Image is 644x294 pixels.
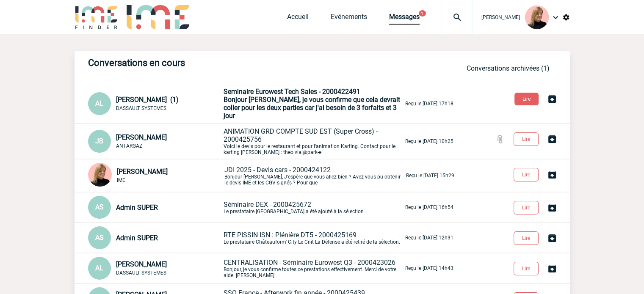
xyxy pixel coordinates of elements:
[116,203,158,212] span: Admin SUPER
[389,13,420,25] a: Messages
[224,201,311,209] span: Séminaire DEX - 2000425672
[116,234,158,242] span: Admin SUPER
[419,10,426,16] button: 1
[331,13,367,25] a: Evénements
[224,231,357,239] span: RTE PISSIN ISN : Plénière DT5 - 2000425169
[507,170,547,178] a: Lire
[116,270,166,276] span: DASSAULT SYSTEMES
[88,163,223,188] div: Conversation privée : Client - Agence
[547,170,557,180] img: Archiver la conversation
[514,201,539,214] button: Lire
[116,105,166,111] span: DASSAULT SYSTEMES
[514,168,539,181] button: Lire
[116,133,167,141] span: [PERSON_NAME]
[507,264,547,272] a: Lire
[88,163,112,187] img: 131233-0.png
[514,262,539,275] button: Lire
[514,231,539,245] button: Lire
[287,13,309,25] a: Accueil
[224,258,395,267] span: CENTRALISATION - Séminaire Eurowest Q3 - 2000423026
[95,137,103,145] span: JB
[95,203,104,211] span: AS
[88,92,222,115] div: Conversation privée : Client - Agence
[224,166,404,186] p: Bonjour [PERSON_NAME], J'espère que vous allez bien ? Avez-vous pu obtenir le devis IME et les CG...
[88,58,342,68] h3: Conversations en cours
[95,264,103,272] span: AL
[116,143,142,149] span: ANTARGAZ
[405,265,453,271] p: Reçu le [DATE] 14h43
[95,234,104,242] span: AS
[224,231,404,245] p: Le prestataire Châteauform' City Le Cnit La Défense a été retiré de la sélection.
[88,137,453,145] a: JB [PERSON_NAME] ANTARGAZ ANIMATION GRD COMPTE SUD EST (Super Cross) - 2000425756Voici le devis p...
[508,94,547,102] a: Lire
[405,101,453,107] p: Reçu le [DATE] 17h18
[514,132,539,146] button: Lire
[224,201,404,214] p: Le prestataire [GEOGRAPHIC_DATA] a été ajouté à la sélection.
[88,226,222,249] div: Conversation privée : Client - Agence
[525,5,549,29] img: 131233-0.png
[88,99,453,107] a: AL [PERSON_NAME] (1) DASSAULT SYSTEMES Seminaire Eurowest Tech Sales - 2000422491Bonjour [PERSON_...
[224,127,404,155] p: Voici le devis pour le restaurant et pour l'animation Karting. Contact pour le karting [PERSON_NA...
[514,93,539,105] button: Lire
[88,171,454,179] a: [PERSON_NAME] IME JDI 2025 - Devis cars - 2000424122Bonjour [PERSON_NAME], J'espère que vous alle...
[88,264,453,272] a: AL [PERSON_NAME] DASSAULT SYSTEMES CENTRALISATION - Séminaire Eurowest Q3 - 2000423026Bonjour, je...
[88,130,222,153] div: Conversation privée : Client - Agence
[224,258,404,278] p: Bonjour, je vous confirme toutes ce prestations effectivement. Merci de votre aide. [PERSON_NAME]
[507,234,547,242] a: Lire
[507,135,547,143] a: Lire
[224,96,400,120] span: Bonjour [PERSON_NAME], je vous confirme que cela devrait coller pour les deux parties car j'ai be...
[406,173,454,179] p: Reçu le [DATE] 15h29
[481,14,520,20] span: [PERSON_NAME]
[224,127,378,143] span: ANIMATION GRD COMPTE SUD EST (Super Cross) - 2000425756
[405,204,453,210] p: Reçu le [DATE] 16h54
[117,168,168,176] span: [PERSON_NAME]
[547,94,557,104] img: Archiver la conversation
[547,203,557,213] img: Archiver la conversation
[116,96,179,104] span: [PERSON_NAME] (1)
[507,203,547,211] a: Lire
[547,134,557,144] img: Archiver la conversation
[547,233,557,243] img: Archiver la conversation
[405,138,453,144] p: Reçu le [DATE] 10h25
[95,99,103,107] span: AL
[116,260,167,268] span: [PERSON_NAME]
[88,233,453,241] a: AS Admin SUPER RTE PISSIN ISN : Plénière DT5 - 2000425169Le prestataire Châteauform' City Le Cnit...
[75,5,119,29] img: IME-Finder
[88,257,222,280] div: Conversation privée : Client - Agence
[117,177,125,183] span: IME
[547,264,557,274] img: Archiver la conversation
[88,203,453,211] a: AS Admin SUPER Séminaire DEX - 2000425672Le prestataire [GEOGRAPHIC_DATA] a été ajouté à la sélec...
[224,166,331,174] span: JDI 2025 - Devis cars - 2000424122
[405,235,453,241] p: Reçu le [DATE] 12h31
[88,196,222,219] div: Conversation privée : Client - Agence
[467,64,550,72] a: Conversations archivées (1)
[224,88,360,96] span: Seminaire Eurowest Tech Sales - 2000422491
